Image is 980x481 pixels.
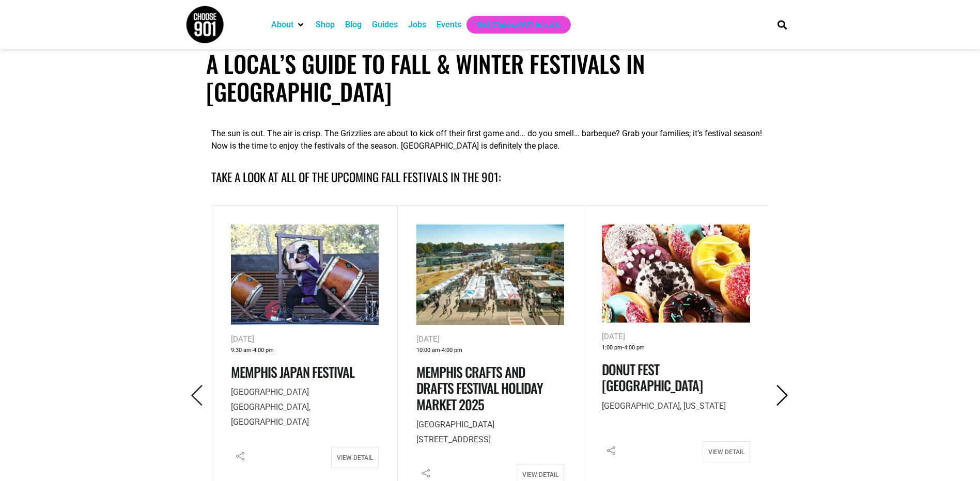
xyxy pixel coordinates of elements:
[416,225,565,326] img: Aerial view of an outdoor Holiday Market with white tents, vendors, and crowds of people on a sun...
[231,334,254,344] span: [DATE]
[231,225,379,326] img: A person in traditional attire plays three large taiko drums on an outdoor stage at the Japan Fes...
[271,19,293,31] a: About
[703,441,750,462] a: View Detail
[602,401,726,411] span: [GEOGRAPHIC_DATA], [US_STATE]
[773,16,790,33] div: Search
[231,385,379,429] p: [GEOGRAPHIC_DATA], [GEOGRAPHIC_DATA]
[442,345,462,356] span: 4:00 pm
[602,332,625,341] span: [DATE]
[768,383,797,408] button: Next
[345,19,362,31] a: Blog
[408,19,426,31] a: Jobs
[231,345,379,356] div: -
[186,385,208,406] i: Previous
[477,19,561,31] a: Get Choose901 Emails
[211,127,768,152] p: The sun is out. The air is crisp. The Grizzlies are about to kick off their first game and… do yo...
[602,343,623,354] span: 1:00 pm
[231,362,354,382] a: Memphis Japan Festival
[437,19,461,31] a: Events
[602,343,750,354] div: -
[231,345,252,356] span: 9:30 am
[211,168,768,186] h4: Take a look at all of the upcoming fall festivals in the 901:
[416,420,494,429] span: [GEOGRAPHIC_DATA]
[602,359,703,395] a: Donut Fest [GEOGRAPHIC_DATA]
[372,19,398,31] a: Guides
[266,16,310,34] div: About
[331,447,379,468] a: View Detail
[416,334,440,344] span: [DATE]
[183,383,211,408] button: Previous
[231,387,309,397] span: [GEOGRAPHIC_DATA]
[416,362,543,414] a: Memphis Crafts and Drafts Festival Holiday Market 2025
[253,345,274,356] span: 4:00 pm
[416,345,565,356] div: -
[316,19,335,31] a: Shop
[416,418,565,447] p: [STREET_ADDRESS]
[266,16,760,34] nav: Main nav
[624,343,645,354] span: 4:00 pm
[602,441,620,460] i: Share
[772,385,793,406] i: Next
[416,345,440,356] span: 10:00 am
[231,447,250,466] i: Share
[206,50,773,105] h1: A Local’s Guide to Fall & Winter Festivals in [GEOGRAPHIC_DATA]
